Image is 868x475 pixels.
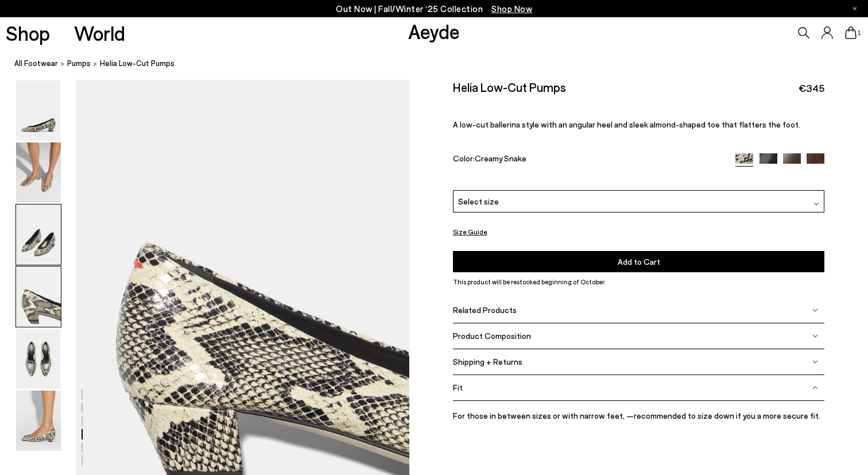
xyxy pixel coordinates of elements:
[453,225,487,239] button: Size Guide
[336,2,532,16] p: Out Now | Fall/Winter ‘25 Collection
[453,277,825,287] p: This product will be restocked beginning of October.
[453,80,566,94] h2: Helia Low-Cut Pumps
[453,119,825,129] p: A low-cut ballerina style with an angular heel and sleek almond-shaped toe that flatters the foot.
[74,23,125,43] a: World
[67,59,91,68] span: pumps
[16,142,61,203] img: Helia Low-Cut Pumps - Image 2
[6,23,50,43] a: Shop
[812,333,818,339] img: svg%3E
[408,19,460,43] a: Aeyde
[453,305,517,315] span: Related Products
[453,383,463,392] span: Fit
[453,331,531,341] span: Product Composition
[458,195,499,207] span: Select size
[453,251,825,272] button: Add to Cart
[618,257,660,267] span: Add to Cart
[16,267,61,327] img: Helia Low-Cut Pumps - Image 4
[813,200,819,206] img: svg%3E
[453,357,522,366] span: Shipping + Returns
[845,26,857,39] a: 1
[100,57,175,69] span: Helia Low-Cut Pumps
[16,204,61,265] img: Helia Low-Cut Pumps - Image 3
[16,80,61,141] img: Helia Low-Cut Pumps - Image 1
[812,307,818,313] img: svg%3E
[16,391,61,451] img: Helia Low-Cut Pumps - Image 6
[812,359,818,365] img: svg%3E
[812,385,818,391] img: svg%3E
[491,3,532,14] span: Navigate to /collections/new-in
[14,48,868,80] nav: breadcrumb
[857,30,862,36] span: 1
[16,329,61,389] img: Helia Low-Cut Pumps - Image 5
[799,81,824,95] span: €345
[14,57,58,69] a: All Footwear
[67,57,91,69] a: pumps
[453,153,723,166] div: Color:
[453,401,825,431] div: For those in between sizes or with narrow feet, —recommended to size down if you a more secure fit.
[475,153,526,163] span: Creamy Snake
